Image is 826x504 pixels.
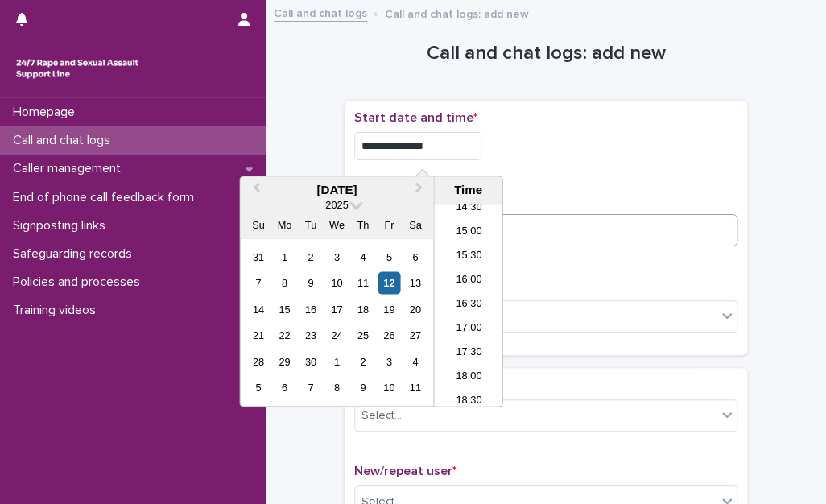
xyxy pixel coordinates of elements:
[326,298,348,320] div: Choose Wednesday, September 17th, 2025
[299,298,321,320] div: Choose Tuesday, September 16th, 2025
[352,246,374,267] div: Choose Thursday, September 4th, 2025
[274,350,295,372] div: Choose Monday, September 29th, 2025
[326,350,348,372] div: Choose Wednesday, October 1st, 2025
[247,214,269,236] div: Su
[274,377,295,399] div: Choose Monday, October 6th, 2025
[299,324,321,346] div: Choose Tuesday, September 23rd, 2025
[361,407,402,424] div: Select...
[6,246,145,262] p: Safeguarding records
[354,465,456,477] span: New/repeat user
[247,350,269,372] div: Choose Sunday, September 28th, 2025
[434,342,502,366] li: 17:30
[299,272,321,294] div: Choose Tuesday, September 9th, 2025
[326,377,348,399] div: Choose Wednesday, October 8th, 2025
[352,214,374,236] div: Th
[274,272,295,294] div: Choose Monday, September 8th, 2025
[345,42,747,65] h1: Call and chat logs: add new
[6,275,153,290] p: Policies and processes
[299,214,321,236] div: Tu
[404,272,426,294] div: Choose Saturday, September 13th, 2025
[274,324,295,346] div: Choose Monday, September 22nd, 2025
[434,366,502,390] li: 18:00
[404,324,426,346] div: Choose Saturday, September 27th, 2025
[6,303,109,318] p: Training videos
[274,298,295,320] div: Choose Monday, September 15th, 2025
[352,298,374,320] div: Choose Thursday, September 18th, 2025
[6,161,134,176] p: Caller management
[434,221,502,246] li: 15:00
[404,214,426,236] div: Sa
[378,324,400,346] div: Choose Friday, September 26th, 2025
[6,218,118,233] p: Signposting links
[6,190,207,205] p: End of phone call feedback form
[352,324,374,346] div: Choose Thursday, September 25th, 2025
[352,377,374,399] div: Choose Thursday, October 9th, 2025
[438,183,498,197] div: Time
[247,272,269,294] div: Choose Sunday, September 7th, 2025
[246,244,428,401] div: month 2025-09
[299,350,321,372] div: Choose Tuesday, September 30th, 2025
[434,197,502,221] li: 14:30
[13,52,142,85] img: rhQMoQhaT3yELyF149Cw
[6,133,123,148] p: Call and chat logs
[247,377,269,399] div: Choose Sunday, October 5th, 2025
[378,377,400,399] div: Choose Friday, October 10th, 2025
[378,350,400,372] div: Choose Friday, October 3rd, 2025
[247,246,269,267] div: Choose Sunday, August 31st, 2025
[247,298,269,320] div: Choose Sunday, September 14th, 2025
[240,183,433,197] div: [DATE]
[326,324,348,346] div: Choose Wednesday, September 24th, 2025
[378,272,400,294] div: Choose Friday, September 12th, 2025
[352,350,374,372] div: Choose Thursday, October 2nd, 2025
[247,324,269,346] div: Choose Sunday, September 21st, 2025
[6,105,88,120] p: Homepage
[434,294,502,318] li: 16:30
[274,3,367,22] a: Call and chat logs
[299,377,321,399] div: Choose Tuesday, October 7th, 2025
[404,377,426,399] div: Choose Saturday, October 11th, 2025
[407,178,433,204] button: Next Month
[378,298,400,320] div: Choose Friday, September 19th, 2025
[404,350,426,372] div: Choose Saturday, October 4th, 2025
[434,246,502,270] li: 15:30
[325,199,348,211] span: 2025
[274,246,295,267] div: Choose Monday, September 1st, 2025
[326,272,348,294] div: Choose Wednesday, September 10th, 2025
[354,111,477,124] span: Start date and time
[242,178,267,204] button: Previous Month
[434,270,502,294] li: 16:00
[326,214,348,236] div: We
[378,214,400,236] div: Fr
[299,246,321,267] div: Choose Tuesday, September 2nd, 2025
[326,246,348,267] div: Choose Wednesday, September 3rd, 2025
[434,390,502,415] li: 18:30
[404,298,426,320] div: Choose Saturday, September 20th, 2025
[385,4,529,22] p: Call and chat logs: add new
[274,214,295,236] div: Mo
[378,246,400,267] div: Choose Friday, September 5th, 2025
[434,318,502,342] li: 17:00
[404,246,426,267] div: Choose Saturday, September 6th, 2025
[352,272,374,294] div: Choose Thursday, September 11th, 2025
